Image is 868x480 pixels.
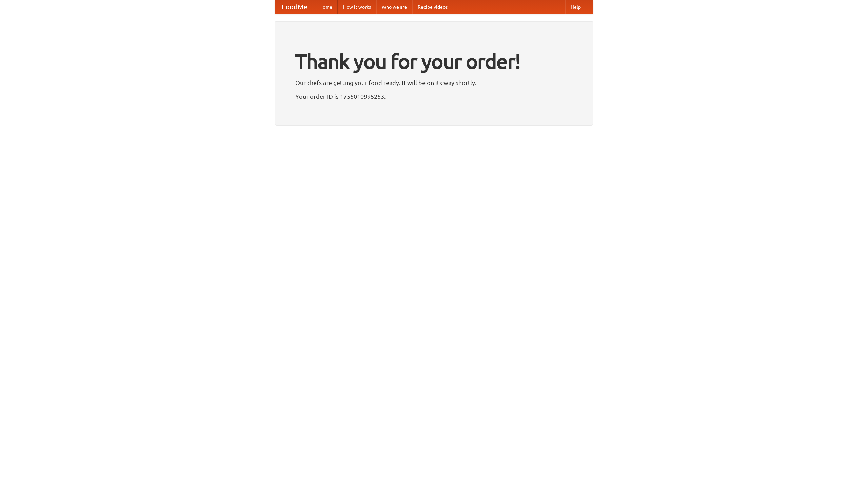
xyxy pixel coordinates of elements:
p: Our chefs are getting your food ready. It will be on its way shortly. [295,78,573,88]
a: Who we are [376,0,412,14]
p: Your order ID is 1755010995253. [295,91,573,101]
a: Help [565,0,586,14]
a: Recipe videos [412,0,453,14]
a: FoodMe [275,0,314,14]
a: How it works [338,0,376,14]
a: Home [314,0,338,14]
h1: Thank you for your order! [295,45,573,78]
